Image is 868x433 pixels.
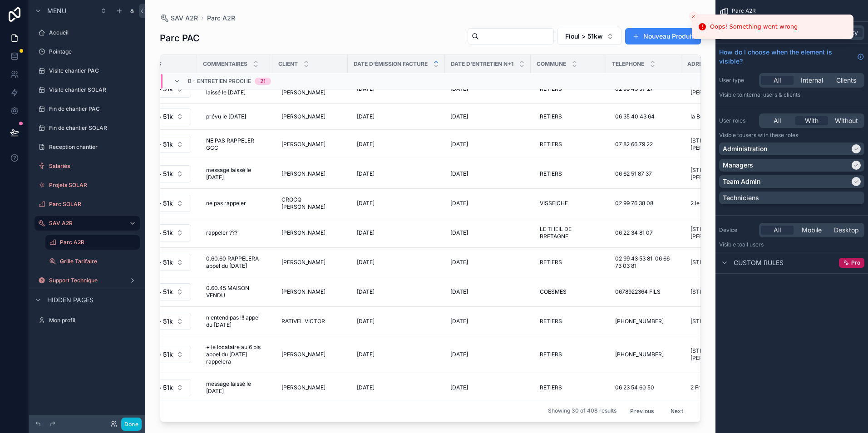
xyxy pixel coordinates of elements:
button: Select Button [133,313,191,330]
span: 2 le moulin neuf [690,200,731,207]
a: Grille Tarifaire [45,254,140,269]
span: [DATE] [450,351,468,358]
a: SAV A2R [35,216,140,231]
span: ne pas rappeler [206,200,246,207]
span: 2 Fromy [690,384,712,391]
span: With [805,116,819,125]
button: Close toast [689,12,698,21]
span: message laissé le [DATE] [206,380,263,395]
label: Visite chantier PAC [49,67,138,74]
a: Support Technique [35,273,140,288]
span: n entend pas !!! appel du [DATE] [206,314,263,329]
span: [STREET_ADDRESS] [690,318,743,325]
span: [STREET_ADDRESS][PERSON_NAME] [690,137,748,152]
span: [PERSON_NAME] [281,113,325,120]
span: [PERSON_NAME] [281,170,325,177]
span: [PHONE_NUMBER] [615,351,664,358]
span: message laissé le [DATE] [206,167,263,181]
a: SAV A2R [160,14,198,23]
span: [PERSON_NAME] [281,351,325,358]
span: CROCQ [PERSON_NAME] [281,196,339,211]
span: [DATE] [357,200,375,207]
button: Select Button [133,379,191,396]
span: RATIVEL VICTOR [281,318,325,325]
span: rappeler ??? [206,229,237,236]
button: Select Button [133,136,191,153]
label: Projets SOLAR [49,182,138,189]
h1: Parc PAC [160,32,200,44]
div: Oops! Something went wrong [710,22,798,31]
span: LE THEIL DE BRETAGNE [540,226,597,240]
span: All [774,116,781,125]
label: Fin de chantier PAC [49,105,138,113]
span: [STREET_ADDRESS][PERSON_NAME] [690,347,748,362]
button: Select Button [557,28,621,45]
span: RETIERS [540,113,562,120]
label: User type [719,77,755,84]
p: Visible to [719,241,864,248]
span: 07 82 66 79 22 [615,141,653,148]
a: Mon profil [35,313,140,328]
span: [DATE] [357,351,375,358]
span: 06 23 54 60 50 [615,384,654,391]
p: Techniciens [723,193,759,202]
span: NE PAS RAPPELER GCC [206,137,263,152]
span: Mobile [802,226,822,235]
button: Select Button [133,80,191,98]
span: Clients [836,76,856,85]
span: [STREET_ADDRESS][PERSON_NAME] [690,167,748,181]
button: Select Button [133,195,191,212]
a: Accueil [35,25,140,40]
span: [DATE] [450,141,468,148]
span: all users [742,241,764,248]
a: Fin de chantier PAC [35,102,140,116]
span: All [774,226,781,235]
button: Select Button [133,283,191,300]
p: Administration [723,144,767,153]
span: [STREET_ADDRESS][PERSON_NAME] [690,82,748,96]
button: Select Button [133,254,191,271]
span: Users with these roles [742,132,798,138]
span: COESMES [540,288,567,295]
span: RETIERS [540,384,562,391]
button: Done [121,418,142,431]
span: Internal [801,76,823,85]
span: [STREET_ADDRESS][PERSON_NAME] [690,226,748,240]
span: 02 99 76 38 08 [615,200,653,207]
a: Parc A2R [207,14,235,23]
span: RETIERS [540,351,562,358]
span: [DATE] [450,229,468,236]
span: 0678922364 FILS [615,288,661,295]
button: Nouveau Produit [625,28,701,44]
label: Visite chantier SOLAR [49,86,138,93]
label: Grille Tarifaire [60,258,138,265]
div: 21 [260,78,266,85]
span: 06 35 40 43 64 [615,113,655,120]
span: [DATE] [450,384,468,391]
label: Fin de chantier SOLAR [49,124,138,132]
p: Managers [723,161,753,170]
label: Parc SOLAR [49,201,138,208]
span: Menu [47,6,66,15]
a: Pointage [35,44,140,59]
span: Client [278,60,298,68]
span: [STREET_ADDRESS] [690,288,743,295]
span: [PERSON_NAME] [281,229,325,236]
span: [DATE] [357,141,375,148]
span: [DATE] [357,113,375,120]
label: Pointage [49,48,138,55]
span: [DATE] [357,384,375,391]
a: How do I choose when the element is visible? [719,48,864,66]
span: Pro [851,259,860,266]
p: Visible to [719,91,864,98]
span: 06 22 34 81 07 [615,229,653,236]
span: prévu le [DATE] [206,113,246,120]
label: Reception chantier [49,143,138,151]
button: Select Button [133,224,191,241]
span: [PERSON_NAME] [281,288,325,295]
span: [DATE] [357,170,375,177]
span: + le locataire au 6 bis appel du [DATE] rappelera [206,344,263,365]
span: Date d'entretien n+1 [451,60,513,68]
span: SAV A2R [171,14,198,23]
